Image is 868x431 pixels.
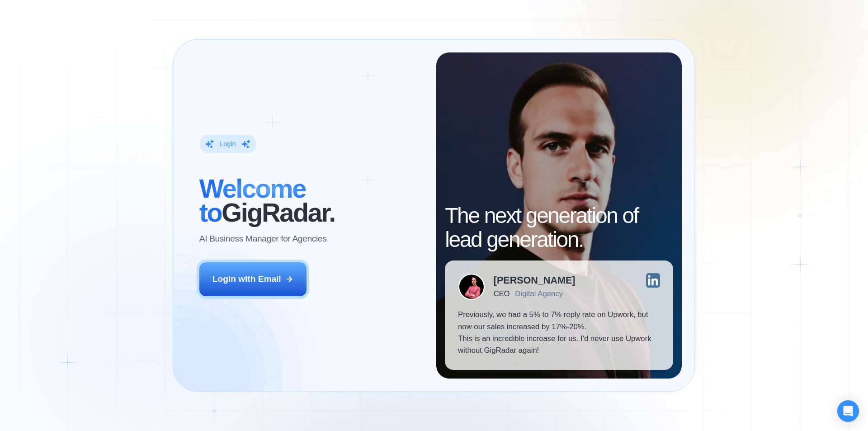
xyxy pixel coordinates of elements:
h2: ‍ GigRadar. [199,177,423,225]
div: Open Intercom Messenger [837,400,859,422]
div: CEO [494,289,509,298]
div: Login [220,140,236,148]
div: Digital Agency [515,289,563,298]
div: Login with Email [212,273,281,285]
p: Previously, we had a 5% to 7% reply rate on Upwork, but now our sales increased by 17%-20%. This ... [458,309,660,357]
h2: The next generation of lead generation. [445,204,673,252]
span: Welcome to [199,174,306,227]
p: AI Business Manager for Agencies [199,233,327,245]
div: [PERSON_NAME] [494,275,576,285]
button: Login with Email [199,262,307,296]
